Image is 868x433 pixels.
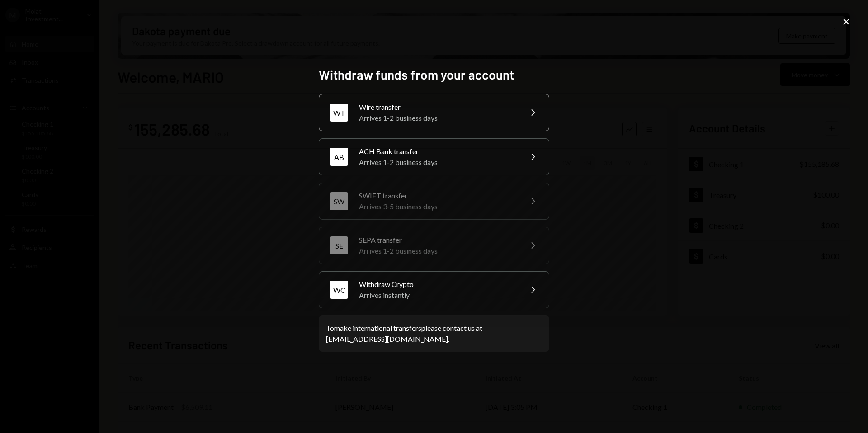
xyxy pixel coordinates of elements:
[319,183,549,220] button: SWSWIFT transferArrives 3-5 business days
[359,235,516,245] div: SEPA transfer
[330,104,348,122] div: WT
[319,271,549,308] button: WCWithdraw CryptoArrives instantly
[330,236,348,254] div: SE
[330,192,348,210] div: SW
[359,146,516,157] div: ACH Bank transfer
[359,279,516,290] div: Withdraw Crypto
[319,138,549,175] button: ABACH Bank transferArrives 1-2 business days
[359,102,516,113] div: Wire transfer
[330,281,348,299] div: WC
[326,323,542,344] div: To make international transfers please contact us at .
[319,66,549,84] h2: Withdraw funds from your account
[330,148,348,166] div: AB
[359,157,516,168] div: Arrives 1-2 business days
[359,290,516,301] div: Arrives instantly
[359,245,516,256] div: Arrives 1-2 business days
[359,113,516,123] div: Arrives 1-2 business days
[319,227,549,264] button: SESEPA transferArrives 1-2 business days
[319,94,549,131] button: WTWire transferArrives 1-2 business days
[359,190,516,201] div: SWIFT transfer
[326,334,448,344] a: [EMAIL_ADDRESS][DOMAIN_NAME]
[359,201,516,212] div: Arrives 3-5 business days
